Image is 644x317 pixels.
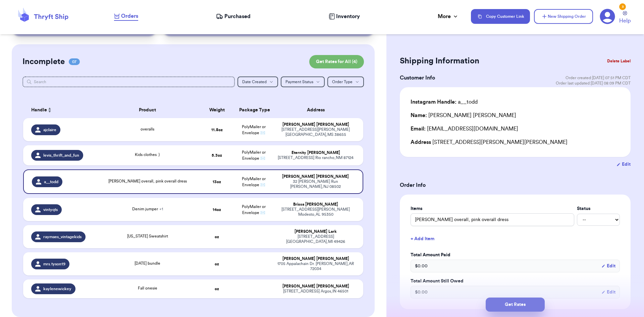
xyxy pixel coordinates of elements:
[411,126,426,131] span: Email:
[619,11,631,25] a: Help
[242,205,266,215] span: PolyMailer or Envelope ✉️
[276,234,356,244] div: [STREET_ADDRESS] [GEOGRAPHIC_DATA] , MI 49426
[135,153,160,157] span: Kids clothes :)
[272,102,364,118] th: Address
[400,56,479,66] h2: Shipping Information
[235,102,272,118] th: Package Type
[411,111,516,119] div: [PERSON_NAME] [PERSON_NAME]
[199,102,235,118] th: Weight
[400,74,435,82] h3: Customer Info
[96,102,199,118] th: Product
[566,75,631,81] span: Order created: [DATE] 07:51 PM CDT
[411,99,457,105] span: Instagram Handle:
[336,12,360,20] span: Inventory
[47,106,52,114] button: Sort ascending
[138,286,157,290] span: Fall onesie
[44,179,58,184] span: a__todd
[619,3,626,10] div: 3
[619,17,631,25] span: Help
[276,229,356,234] div: [PERSON_NAME] Lark
[43,234,82,240] span: raymaes_vintagekids
[213,208,221,212] strong: 14 oz
[601,263,615,269] button: Edit
[411,205,574,212] label: Items
[276,202,356,207] div: Brissa [PERSON_NAME]
[411,278,620,284] label: Total Amount Still Owed
[276,127,356,137] div: [STREET_ADDRESS][PERSON_NAME] [GEOGRAPHIC_DATA] , MS 38655
[22,56,65,67] h2: Incomplete
[215,287,219,291] strong: oz
[43,153,79,158] span: levis_thrift_and_fun
[127,234,168,238] span: [US_STATE] Sweatshirt
[43,261,65,267] span: mrs.tyson19
[411,125,620,133] div: [EMAIL_ADDRESS][DOMAIN_NAME]
[415,263,428,269] span: $ 0.00
[141,127,154,131] span: overalls
[213,180,221,184] strong: 13 oz
[114,12,138,21] a: Orders
[309,55,364,68] button: Get Rates for All (4)
[601,289,615,296] button: Edit
[276,150,356,155] div: Eternity [PERSON_NAME]
[329,12,360,20] a: Inventory
[276,284,356,289] div: [PERSON_NAME] [PERSON_NAME]
[556,81,631,86] span: Order last updated: [DATE] 08:09 PM CDT
[276,155,356,160] div: [STREET_ADDRESS] Rio rancho , NM 87124
[22,76,235,87] input: Search
[604,54,633,68] button: Delete Label
[132,207,163,211] span: Denim jumper
[411,98,478,106] div: a__todd
[285,80,313,84] span: Payment Status
[327,76,364,87] button: Order Type
[237,76,278,87] button: Date Created
[108,179,187,183] span: [PERSON_NAME] overall, pink overall dress
[215,262,219,266] strong: oz
[276,207,356,217] div: [STREET_ADDRESS][PERSON_NAME] Modesto , AL 95350
[534,9,593,24] button: New Shipping Order
[276,179,355,189] div: 32 [PERSON_NAME] Run [PERSON_NAME] , NJ 08502
[415,289,428,296] span: $ 0.00
[471,9,530,24] button: Copy Customer Link
[43,127,56,133] span: ajclaire
[411,252,620,258] label: Total Amount Paid
[121,12,138,20] span: Orders
[224,12,251,20] span: Purchased
[486,298,545,312] button: Get Rates
[242,125,266,135] span: PolyMailer or Envelope ✉️
[69,58,80,65] span: 07
[276,174,355,179] div: [PERSON_NAME] [PERSON_NAME]
[43,207,58,212] span: vintyqts
[31,107,47,114] span: Handle
[400,181,631,189] h3: Order Info
[600,9,615,24] a: 3
[276,261,356,271] div: 1705 Appalachain Dr. [PERSON_NAME] , AR 72034
[577,205,620,212] label: Status
[411,140,431,145] span: Address
[281,76,325,87] button: Payment Status
[332,80,353,84] span: Order Type
[242,177,266,187] span: PolyMailer or Envelope ✉️
[411,138,620,146] div: [STREET_ADDRESS][PERSON_NAME][PERSON_NAME]
[135,261,160,265] span: [DATE] bundle
[212,153,222,157] strong: 5.3 oz
[411,113,427,118] span: Name:
[276,289,356,294] div: [STREET_ADDRESS] Argos , IN 46501
[242,80,267,84] span: Date Created
[43,286,71,292] span: kaylenewickey
[211,128,223,132] strong: 11.8 oz
[408,231,623,246] button: + Add Item
[216,12,251,20] a: Purchased
[616,161,631,168] button: Edit
[276,256,356,261] div: [PERSON_NAME] [PERSON_NAME]
[438,12,459,20] div: More
[276,122,356,127] div: [PERSON_NAME] [PERSON_NAME]
[242,150,266,160] span: PolyMailer or Envelope ✉️
[215,235,219,239] strong: oz
[159,207,163,211] span: + 1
